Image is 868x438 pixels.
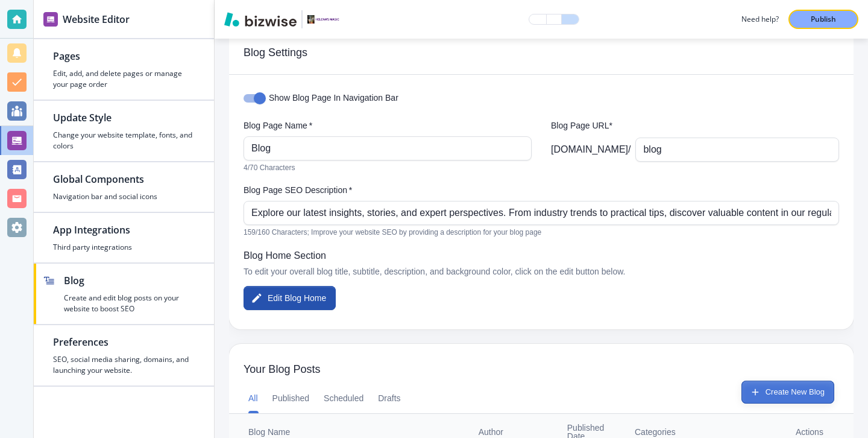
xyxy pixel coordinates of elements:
[244,227,831,239] p: 159/160 Characters; Improve your website SEO by providing a description for your blog page
[248,384,258,413] button: All
[324,384,363,413] button: Scheduled
[34,264,214,324] button: BlogCreate and edit blog posts on your website to boost SEO
[53,130,195,151] h4: Change your website template, fonts, and colors
[64,273,195,288] h2: Blog
[741,381,834,404] button: Create New Blog
[53,172,195,186] h2: Global Components
[43,12,58,27] img: editor icon
[244,363,839,376] span: Your Blog Posts
[244,162,523,174] p: 4/70 Characters
[53,335,195,349] h2: Preferences
[53,68,195,90] h4: Edit, add, and delete pages or manage your page order
[788,10,858,29] button: Publish
[244,249,839,263] p: Blog Home Section
[53,223,195,237] h2: App Integrations
[378,384,400,413] button: Drafts
[244,184,839,196] label: Blog Page SEO Description
[63,12,130,27] h2: Website Editor
[34,39,214,100] button: PagesEdit, add, and delete pages or manage your page order
[244,265,839,279] p: To edit your overall blog title, subtitle, description, and background color, click on the edit b...
[224,12,297,27] img: Bizwise Logo
[34,213,214,262] button: App IntegrationsThird party integrations
[244,286,336,310] button: Edit Blog Home
[53,191,195,202] h4: Navigation bar and social icons
[244,46,839,60] span: Blog Settings
[269,92,398,105] span: Show Blog Page In Navigation Bar
[741,14,779,25] h3: Need help?
[551,119,839,133] p: Blog Page URL*
[272,384,310,413] button: Published
[53,49,195,63] h2: Pages
[811,14,836,25] p: Publish
[34,325,214,386] button: PreferencesSEO, social media sharing, domains, and launching your website.
[53,354,195,376] h4: SEO, social media sharing, domains, and launching your website.
[34,162,214,212] button: Global ComponentsNavigation bar and social icons
[551,142,631,157] p: [DOMAIN_NAME] /
[34,101,214,161] button: Update StyleChange your website template, fonts, and colors
[244,119,532,132] label: Blog Page Name
[53,242,195,253] h4: Third party integrations
[248,428,459,436] div: Blog Name
[53,110,195,125] h2: Update Style
[64,293,195,314] h4: Create and edit blog posts on your website to boost SEO
[307,15,340,24] img: Your Logo
[796,428,844,436] div: Actions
